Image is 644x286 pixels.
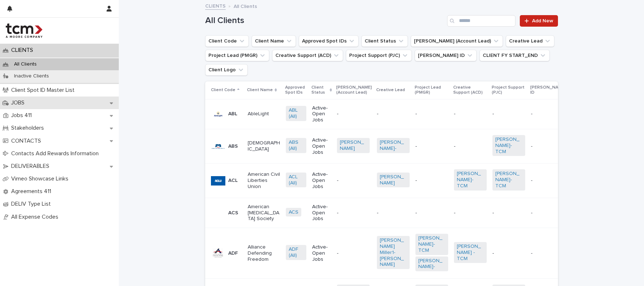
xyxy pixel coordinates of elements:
[453,84,487,97] p: Creative Support (ACD)
[312,105,331,123] p: Active-Open Jobs
[415,111,448,117] p: -
[311,84,328,97] p: Client Status
[415,84,449,97] p: Project Lead (PMGR)
[228,250,238,256] p: ADF
[492,111,525,117] p: -
[8,73,55,79] p: Inactive Clients
[205,198,616,228] tr: ACSAmerican [MEDICAL_DATA] SocietyACS Active-Open Jobs------- -
[289,246,303,259] a: ADF (All)
[248,204,280,222] p: American [MEDICAL_DATA] Society
[289,107,303,120] a: ABL (All)
[530,84,566,97] p: [PERSON_NAME] ID
[234,2,257,10] p: All Clients
[299,35,359,47] button: Approved Spot IDs
[205,64,248,76] button: Client Logo
[248,171,280,189] p: American Civil Liberties Union
[380,237,407,268] a: [PERSON_NAME] Miller1-[PERSON_NAME]
[492,210,525,216] p: -
[492,84,526,97] p: Project Support (PJC)
[8,87,80,94] p: Client Spot ID Master List
[205,99,616,129] tr: ABLAbleLightABL (All) Active-Open Jobs------- -
[531,110,534,117] p: -
[479,50,550,61] button: CLIENT FY START_END
[8,175,74,182] p: Vimeo Showcase Links
[415,50,477,61] button: Neilson ID
[495,171,522,189] a: [PERSON_NAME]-TCM
[346,50,412,61] button: Project Support (PJC)
[228,111,237,117] p: ABL
[532,18,553,23] span: Add New
[247,86,273,94] p: Client Name
[205,164,616,198] tr: ACLAmerican Civil Liberties UnionACL (All) Active-Open Jobs-[PERSON_NAME] -[PERSON_NAME]-TCM [PER...
[8,163,55,170] p: DELIVERABLES
[289,139,303,152] a: ABS (All)
[8,150,104,157] p: Contacts Add Rewards Information
[285,84,307,97] p: Approved Spot IDs
[8,125,50,131] p: Stakeholders
[336,84,372,97] p: [PERSON_NAME] (Account Lead)
[205,50,269,61] button: Project Lead (PMGR)
[228,143,238,149] p: ABS
[337,250,370,256] p: -
[248,244,280,262] p: Alliance Defending Freedom
[205,35,249,47] button: Client Code
[228,210,238,216] p: ACS
[8,201,57,207] p: DELIV Type List
[228,178,238,184] p: ACL
[454,210,487,216] p: -
[447,15,515,27] input: Search
[8,138,47,144] p: CONTACTS
[289,174,303,186] a: ACL (All)
[418,258,445,270] a: [PERSON_NAME]-
[337,210,370,216] p: -
[361,35,408,47] button: Client Status
[289,209,298,215] a: ACS
[531,176,534,184] p: -
[415,210,448,216] p: -
[8,99,30,106] p: JOBS
[411,35,503,47] button: Moore AE (Account Lead)
[205,1,226,10] a: CLIENTS
[337,111,370,117] p: -
[531,142,534,149] p: -
[520,15,558,27] a: Add New
[248,111,280,117] p: AbleLight
[312,244,331,262] p: Active-Open Jobs
[205,15,445,26] h1: All Clients
[6,23,42,38] img: 4hMmSqQkux38exxPVZHQ
[531,249,534,256] p: -
[312,204,331,222] p: Active-Open Jobs
[337,178,370,184] p: -
[380,174,407,186] a: [PERSON_NAME]
[492,250,525,256] p: -
[415,178,448,184] p: -
[8,214,64,220] p: All Expense Codes
[457,243,484,262] a: [PERSON_NAME] -TCM
[377,210,410,216] p: -
[272,50,343,61] button: Creative Support (ACD)
[211,86,235,94] p: Client Code
[454,143,487,149] p: -
[205,129,616,163] tr: ABS[DEMOGRAPHIC_DATA]ABS (All) Active-Open Jobs[PERSON_NAME] [PERSON_NAME]- --[PERSON_NAME]-TCM -...
[340,139,367,152] a: [PERSON_NAME]
[8,61,42,67] p: All Clients
[506,35,554,47] button: Creative Lead
[380,139,407,152] a: [PERSON_NAME]-
[8,112,37,119] p: Jobs 411
[376,86,405,94] p: Creative Lead
[495,137,522,155] a: [PERSON_NAME]-TCM
[205,228,616,279] tr: ADFAlliance Defending FreedomADF (All) Active-Open Jobs-[PERSON_NAME] Miller1-[PERSON_NAME] [PERS...
[531,209,534,216] p: -
[377,111,410,117] p: -
[454,111,487,117] p: -
[418,235,445,253] a: [PERSON_NAME]-TCM
[8,188,57,195] p: Agreements 411
[457,171,484,189] a: [PERSON_NAME]-TCM
[312,171,331,189] p: Active-Open Jobs
[252,35,296,47] button: Client Name
[248,140,280,152] p: [DEMOGRAPHIC_DATA]
[312,137,331,155] p: Active-Open Jobs
[415,143,448,149] p: -
[8,47,39,54] p: CLIENTS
